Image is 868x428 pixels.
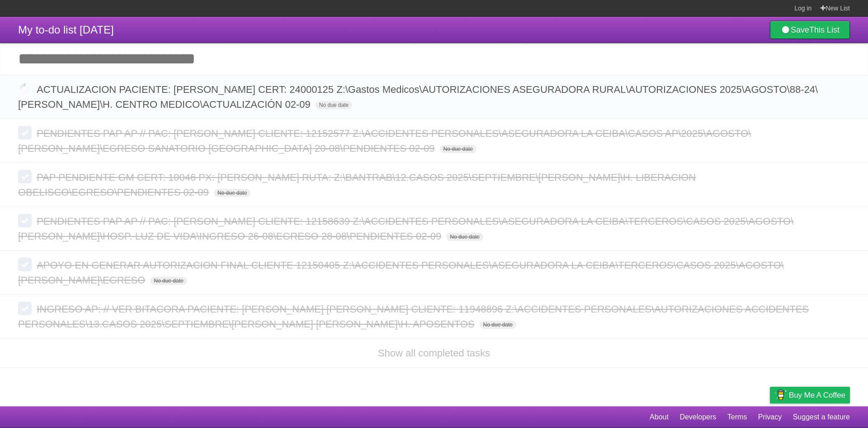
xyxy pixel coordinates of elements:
a: About [650,409,669,426]
span: PENDIENTES PAP AP // PAC: [PERSON_NAME] CLIENTE: 12152577 Z:\ACCIDENTES PERSONALES\ASEGURADORA LA... [18,128,751,154]
span: APOYO EN GENERAR AUTORIZACION FINAL CLIENTE 12150405 Z:\ACCIDENTES PERSONALES\ASEGURADORA LA CEIB... [18,260,784,286]
span: No due date [440,145,476,153]
a: Buy me a coffee [770,387,850,404]
span: PENDIENTES PAP AP // PAC: [PERSON_NAME] CLIENTE: 12158639 Z:\ACCIDENTES PERSONALES\ASEGURADORA LA... [18,216,793,242]
a: Developers [679,409,716,426]
a: Terms [727,409,747,426]
b: This List [809,25,840,34]
span: No due date [446,233,483,241]
a: Privacy [758,409,782,426]
span: ACTUALIZACION PACIENTE: [PERSON_NAME] CERT: 24000125 Z:\Gastos Medicos\AUTORIZACIONES ASEGURADORA... [18,84,818,110]
label: Done [18,126,32,139]
a: Show all completed tasks [378,347,490,359]
span: No due date [214,189,250,197]
label: Done [18,170,32,183]
span: No due date [316,101,352,109]
a: Suggest a feature [793,409,850,426]
label: Done [18,258,32,271]
span: No due date [150,277,187,285]
span: INGRESO AP: // VER BITACORA PACIENTE: [PERSON_NAME] [PERSON_NAME] CLIENTE: 11948896 Z:\ACCIDENTES... [18,303,809,330]
label: Done [18,82,32,96]
span: Buy me a coffee [789,387,845,403]
a: SaveThis List [770,21,850,39]
label: Done [18,214,32,227]
label: Done [18,302,32,315]
span: PAP PENDIENTE GM CERT: 10046 PX: [PERSON_NAME] RUTA: Z:\BANTRAB\12.CASOS 2025\SEPTIEMBRE\[PERSON_... [18,172,696,198]
span: No due date [480,321,516,329]
img: Buy me a coffee [774,387,787,403]
span: My to-do list [DATE] [18,24,114,36]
